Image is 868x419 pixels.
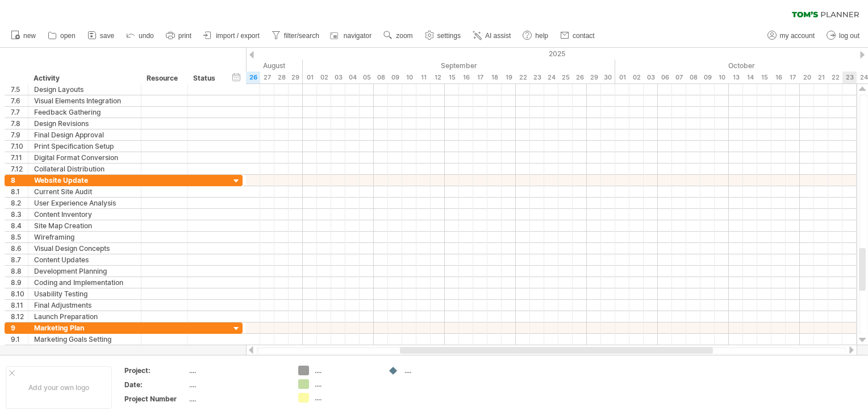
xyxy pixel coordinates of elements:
a: settings [422,28,464,43]
div: 8.4 [11,220,28,231]
div: Friday, 3 October 2025 [644,72,658,83]
div: Monday, 22 September 2025 [516,72,530,83]
div: Thursday, 28 August 2025 [274,72,289,83]
a: help [520,28,552,43]
div: .... [315,366,377,375]
div: Monday, 1 September 2025 [303,72,317,83]
div: Tuesday, 30 September 2025 [601,72,615,83]
div: Website Update [34,175,135,186]
div: Tuesday, 26 August 2025 [246,72,260,83]
div: .... [315,393,377,403]
div: Visual Design Concepts [34,243,135,254]
div: Wednesday, 22 October 2025 [828,72,842,83]
div: 8.2 [11,198,28,208]
a: save [85,28,118,43]
div: Tuesday, 7 October 2025 [672,72,686,83]
div: Thursday, 16 October 2025 [771,72,786,83]
span: undo [139,32,154,40]
span: open [60,32,76,40]
div: Project Number [124,394,187,404]
div: Thursday, 11 September 2025 [416,72,431,83]
div: Thursday, 25 September 2025 [558,72,573,83]
div: Friday, 19 September 2025 [502,72,516,83]
a: zoom [381,28,416,43]
div: 8.5 [11,232,28,242]
div: 8 [11,175,28,186]
div: Activity [34,73,135,84]
div: 7.7 [11,107,28,118]
div: Wednesday, 10 September 2025 [402,72,416,83]
div: 9.1 [11,334,28,345]
div: Add your own logo [6,366,112,409]
div: Tuesday, 16 September 2025 [459,72,473,83]
a: new [8,28,39,43]
div: Wednesday, 1 October 2025 [615,72,629,83]
a: AI assist [470,28,514,43]
span: zoom [396,32,412,40]
div: .... [404,366,466,375]
div: 8.10 [11,288,28,299]
div: 8.1 [11,186,28,197]
div: Wednesday, 27 August 2025 [260,72,274,83]
div: Monday, 29 September 2025 [587,72,601,83]
div: Resource [147,73,181,84]
span: help [535,32,548,40]
span: navigator [344,32,372,40]
div: Date: [124,380,187,389]
div: Wednesday, 17 September 2025 [473,72,487,83]
span: print [178,32,191,40]
div: 9 [11,322,28,333]
div: Final Adjustments [34,300,135,311]
div: User Experience Analysis [34,198,135,208]
div: .... [189,394,285,404]
div: Collateral Distribution [34,164,135,174]
span: new [23,32,36,40]
span: filter/search [284,32,319,40]
div: Status [193,73,218,84]
div: Wednesday, 24 September 2025 [544,72,558,83]
span: import / export [216,32,260,40]
div: Friday, 26 September 2025 [573,72,587,83]
div: Feedback Gathering [34,107,135,118]
a: my account [765,28,818,43]
span: contact [573,32,595,40]
div: Monday, 13 October 2025 [729,72,743,83]
a: open [45,28,79,43]
div: Marketing Goals Setting [34,334,135,345]
div: Print Specification Setup [34,141,135,152]
div: Tuesday, 23 September 2025 [530,72,544,83]
div: Final Design Approval [34,129,135,140]
div: Digital Format Conversion [34,152,135,163]
div: Content Updates [34,254,135,265]
div: Tuesday, 21 October 2025 [814,72,828,83]
span: save [100,32,114,40]
div: Friday, 29 August 2025 [289,72,303,83]
div: Monday, 6 October 2025 [658,72,672,83]
div: Monday, 20 October 2025 [800,72,814,83]
div: Site Map Creation [34,220,135,231]
div: Wednesday, 15 October 2025 [757,72,771,83]
div: 8.12 [11,311,28,322]
div: 7.11 [11,152,28,163]
div: Tuesday, 14 October 2025 [743,72,757,83]
a: filter/search [269,28,323,43]
div: 8.11 [11,300,28,311]
div: Visual Elements Integration [34,95,135,106]
div: Wednesday, 8 October 2025 [686,72,700,83]
div: Thursday, 23 October 2025 [842,72,857,83]
div: Monday, 15 September 2025 [445,72,459,83]
div: Current Site Audit [34,186,135,197]
div: Content Inventory [34,209,135,220]
div: 8.6 [11,243,28,254]
div: Development Planning [34,266,135,276]
div: Thursday, 4 September 2025 [345,72,360,83]
div: Thursday, 18 September 2025 [487,72,502,83]
span: my account [780,32,815,40]
div: Design Revisions [34,118,135,129]
div: 7.12 [11,164,28,174]
div: .... [315,379,377,389]
div: 8.3 [11,209,28,220]
div: Design Layouts [34,84,135,95]
div: Monday, 8 September 2025 [374,72,388,83]
a: navigator [328,28,375,43]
